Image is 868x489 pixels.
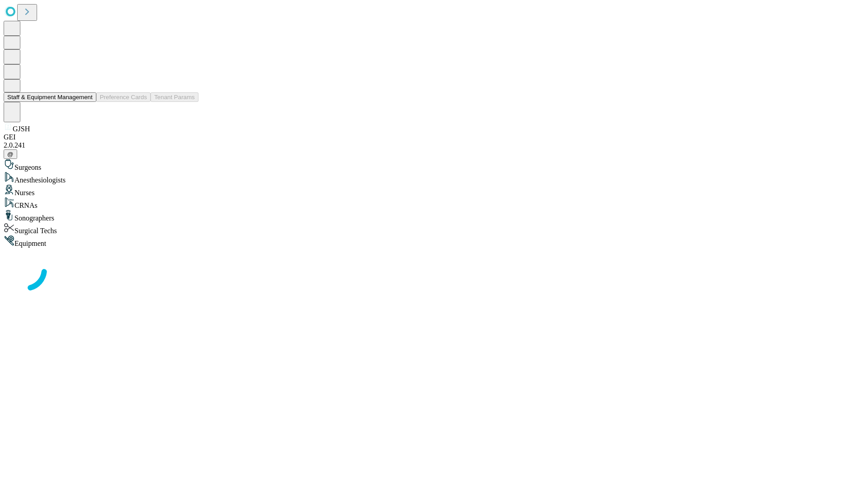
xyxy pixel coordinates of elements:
[4,92,96,102] button: Staff & Equipment Management
[96,92,151,102] button: Preference Cards
[4,184,864,197] div: Nurses
[4,172,864,184] div: Anesthesiologists
[4,235,864,248] div: Equipment
[4,159,864,172] div: Surgeons
[151,92,198,102] button: Tenant Params
[4,197,864,210] div: CRNAs
[13,125,30,133] span: GJSH
[4,141,864,149] div: 2.0.241
[4,149,17,159] button: @
[4,222,864,235] div: Surgical Techs
[4,133,864,141] div: GEI
[4,210,864,222] div: Sonographers
[7,151,14,158] span: @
